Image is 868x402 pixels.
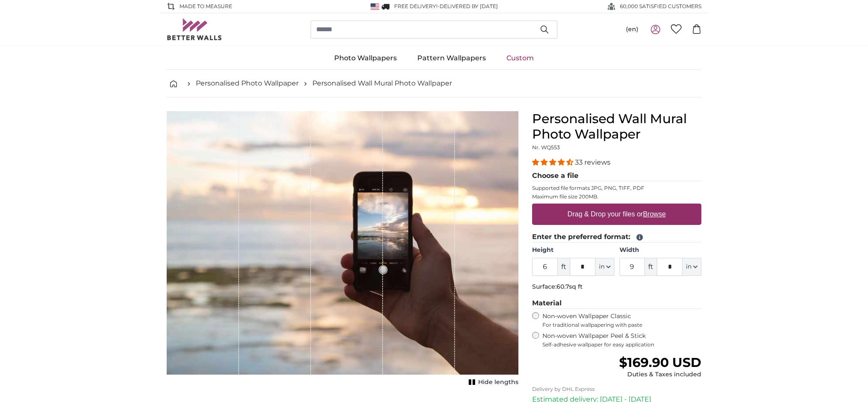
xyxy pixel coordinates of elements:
[167,111,518,375] img: personalised-photo
[167,70,701,98] nav: breadcrumbs
[532,232,701,242] legend: Enter the preferred format:
[394,3,437,9] span: FREE delivery!
[542,312,701,328] label: Non-woven Wallpaper Classic
[620,3,701,10] span: 60,000 SATISFIED CUSTOMERS
[686,263,691,271] span: in
[532,158,575,166] span: 4.33 stars
[180,3,232,10] span: Made to Measure
[312,78,452,89] a: Personalised Wall Mural Photo Wallpaper
[532,386,701,393] p: Delivery by DHL Express
[324,47,407,69] a: Photo Wallpapers
[532,246,614,254] label: Height
[575,158,611,166] span: 33 reviews
[407,47,496,69] a: Pattern Wallpapers
[466,376,518,388] button: Hide lengths
[542,332,701,348] label: Non-woven Wallpaper Peel & Stick
[196,78,299,89] a: Personalised Photo Wallpaper
[167,111,518,388] div: 1 of 1
[532,283,701,291] p: Surface:
[596,258,614,276] button: in
[682,258,701,276] button: in
[619,22,645,37] button: (en)
[645,258,657,276] span: ft
[437,3,498,9] span: -
[532,185,701,192] p: Supported file formats JPG, PNG, TIFF, PDF
[558,258,570,276] span: ft
[532,144,560,151] span: Nr. WQ553
[496,47,544,69] a: Custom
[620,246,701,254] label: Width
[619,355,701,370] span: $169.90 USD
[542,341,701,348] span: Self-adhesive wallpaper for easy application
[532,111,701,142] h1: Personalised Wall Mural Photo Wallpaper
[167,18,222,40] img: Betterwalls
[532,193,701,200] p: Maximum file size 200MB.
[619,370,701,379] div: Duties & Taxes included
[557,283,583,290] span: 60.7sq ft
[371,3,379,10] img: United States
[599,263,605,271] span: in
[542,322,701,328] span: For traditional wallpapering with paste
[478,378,518,387] span: Hide lengths
[532,171,701,181] legend: Choose a file
[643,210,666,218] u: Browse
[564,206,669,223] label: Drag & Drop your files or
[440,3,498,9] span: Delivered by [DATE]
[532,298,701,309] legend: Material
